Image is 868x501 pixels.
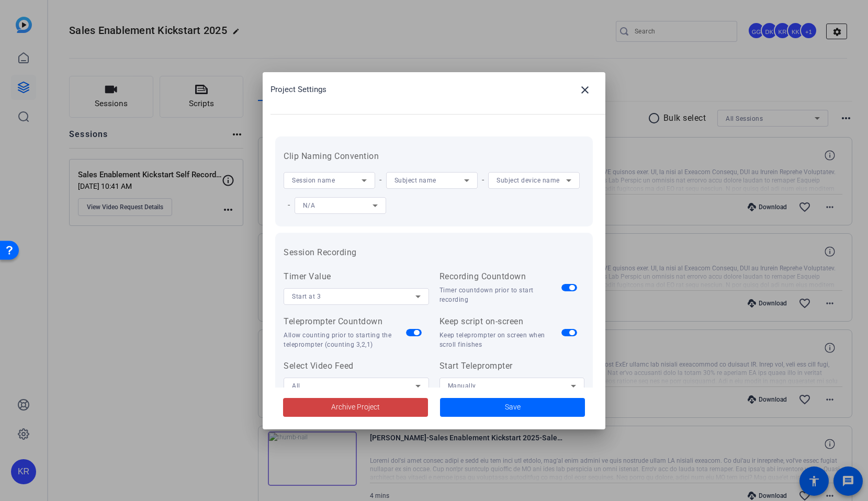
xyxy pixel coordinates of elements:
[284,360,429,372] div: Select Video Feed
[284,270,429,283] div: Timer Value
[331,402,380,413] span: Archive Project
[375,175,386,185] span: -
[292,382,300,390] span: All
[292,293,321,300] span: Start at 3
[497,177,560,184] span: Subject device name
[478,175,489,185] span: -
[439,360,585,372] div: Start Teleprompter
[284,315,406,328] div: Teleprompter Countdown
[284,150,584,163] h3: Clip Naming Convention
[579,84,591,96] mat-icon: close
[439,331,562,349] div: Keep teleprompter on screen when scroll finishes
[448,382,476,390] span: Manually
[284,246,584,259] h3: Session Recording
[440,398,585,417] button: Save
[439,270,562,283] div: Recording Countdown
[292,177,335,184] span: Session name
[283,398,428,417] button: Archive Project
[284,331,406,349] div: Allow counting prior to starting the teleprompter (counting 3,2,1)
[270,77,605,103] div: Project Settings
[303,202,315,209] span: N/A
[394,177,436,184] span: Subject name
[439,286,562,304] div: Timer countdown prior to start recording
[284,200,295,210] span: -
[439,315,562,328] div: Keep script on-screen
[505,402,521,413] span: Save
